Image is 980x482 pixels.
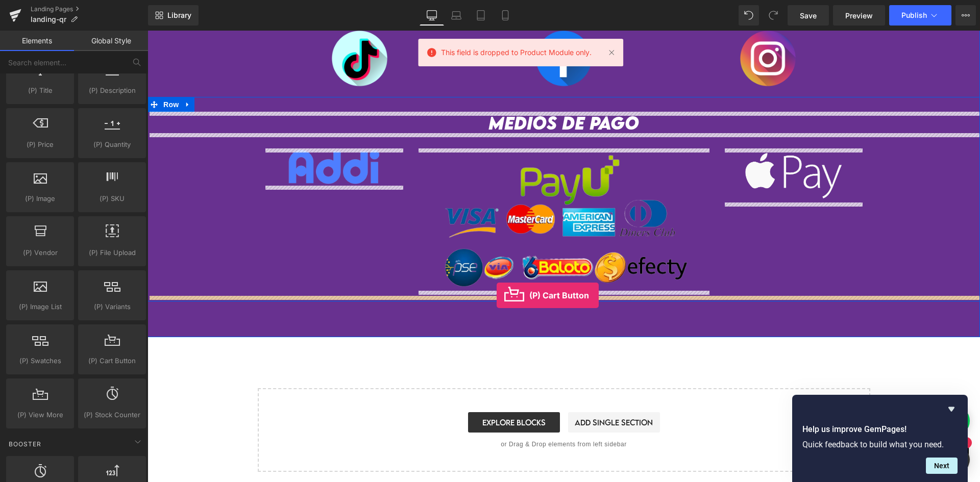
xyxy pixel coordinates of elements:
[81,247,143,258] span: (P) File Upload
[9,301,71,312] span: (P) Image List
[9,247,71,258] span: (P) Vendor
[800,10,817,21] span: Save
[493,5,518,26] a: Mobile
[889,5,951,26] button: Publish
[9,85,71,96] span: (P) Title
[802,423,958,436] h2: Help us improve GemPages!
[763,5,783,26] button: Redo
[421,382,512,402] a: Add Single Section
[127,410,706,417] p: or Drag & Drop elements from left sidebar
[9,139,71,150] span: (P) Price
[31,15,66,23] span: landing-qr
[167,11,191,20] span: Library
[81,301,143,312] span: (P) Variants
[9,356,71,366] span: (P) Swatches
[802,403,958,474] div: Help us improve GemPages!
[845,10,873,21] span: Preview
[321,382,412,402] a: Explore Blocks
[833,5,885,26] a: Preview
[739,5,759,26] button: Undo
[469,5,493,26] a: Tablet
[34,66,47,82] a: Expand / Collapse
[81,356,143,366] span: (P) Cart Button
[8,439,42,449] span: Booster
[13,66,34,82] span: Row
[9,410,71,420] span: (P) View More
[81,139,143,150] span: (P) Quantity
[955,5,976,26] button: More
[81,193,143,204] span: (P) SKU
[444,5,469,26] a: Laptop
[341,81,492,103] span: medios de pago
[74,31,148,51] a: Global Style
[81,85,143,96] span: (P) Description
[9,193,71,204] span: (P) Image
[926,458,958,474] button: Next question
[148,5,199,26] a: New Library
[901,11,927,19] span: Publish
[802,440,958,449] p: Quick feedback to build what you need.
[420,5,444,26] a: Desktop
[441,47,592,58] span: This field is dropped to Product Module only.
[31,5,148,13] a: Landing Pages
[81,410,143,420] span: (P) Stock Counter
[945,403,958,415] button: Hide survey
